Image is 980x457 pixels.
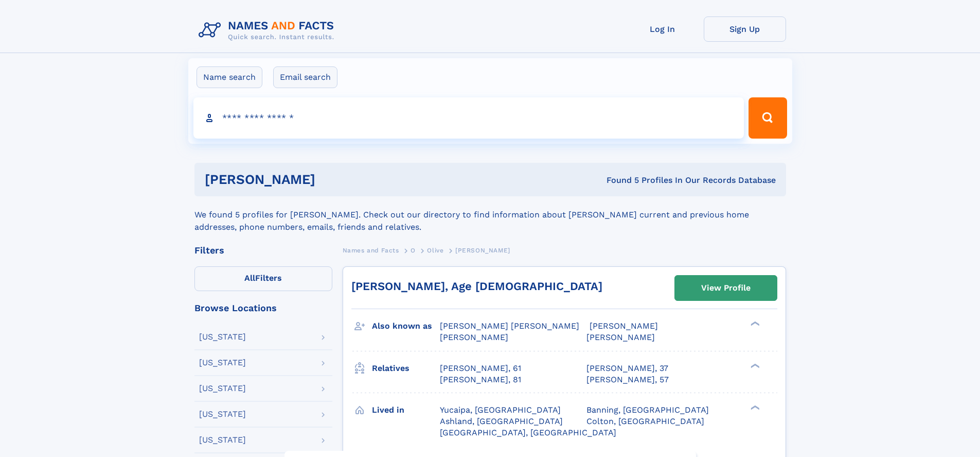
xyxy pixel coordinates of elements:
div: [US_STATE] [199,410,246,418]
a: View Profile [675,276,777,300]
img: Logo Names and Facts [194,16,343,44]
span: [PERSON_NAME] [586,332,655,342]
a: [PERSON_NAME], 61 [440,363,521,374]
div: Browse Locations [194,303,332,313]
h3: Lived in [372,401,440,419]
a: Names and Facts [343,244,399,257]
h3: Also known as [372,317,440,335]
a: [PERSON_NAME], 57 [586,374,669,385]
label: Filters [194,266,332,291]
div: ❯ [748,404,760,411]
span: [PERSON_NAME] [440,332,508,342]
div: [US_STATE] [199,436,246,444]
h3: Relatives [372,360,440,377]
a: [PERSON_NAME], 81 [440,374,521,385]
span: [GEOGRAPHIC_DATA], [GEOGRAPHIC_DATA] [440,428,616,437]
span: Olive [427,247,443,254]
div: We found 5 profiles for [PERSON_NAME]. Check out our directory to find information about [PERSON_... [194,196,786,233]
span: Yucaipa, [GEOGRAPHIC_DATA] [440,405,561,415]
div: Found 5 Profiles In Our Records Database [461,175,776,186]
a: O [411,244,416,257]
span: [PERSON_NAME] [590,321,658,331]
div: Filters [194,246,332,255]
div: ❯ [748,320,760,327]
span: Ashland, [GEOGRAPHIC_DATA] [440,416,563,426]
a: [PERSON_NAME], 37 [586,363,668,374]
a: Olive [427,244,443,257]
span: [PERSON_NAME] [PERSON_NAME] [440,321,579,331]
a: Sign Up [704,16,786,42]
a: [PERSON_NAME], Age [DEMOGRAPHIC_DATA] [351,280,602,293]
button: Search Button [749,97,787,139]
div: ❯ [748,362,760,369]
span: Banning, [GEOGRAPHIC_DATA] [586,405,709,415]
h1: [PERSON_NAME] [205,173,461,186]
label: Name search [197,66,262,88]
span: O [411,247,416,254]
span: Colton, [GEOGRAPHIC_DATA] [586,416,704,426]
input: search input [193,97,744,139]
span: All [244,273,255,283]
span: [PERSON_NAME] [455,247,510,254]
div: [US_STATE] [199,384,246,393]
a: Log In [621,16,704,42]
label: Email search [273,66,337,88]
div: View Profile [701,276,751,300]
div: [US_STATE] [199,333,246,341]
div: [US_STATE] [199,359,246,367]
